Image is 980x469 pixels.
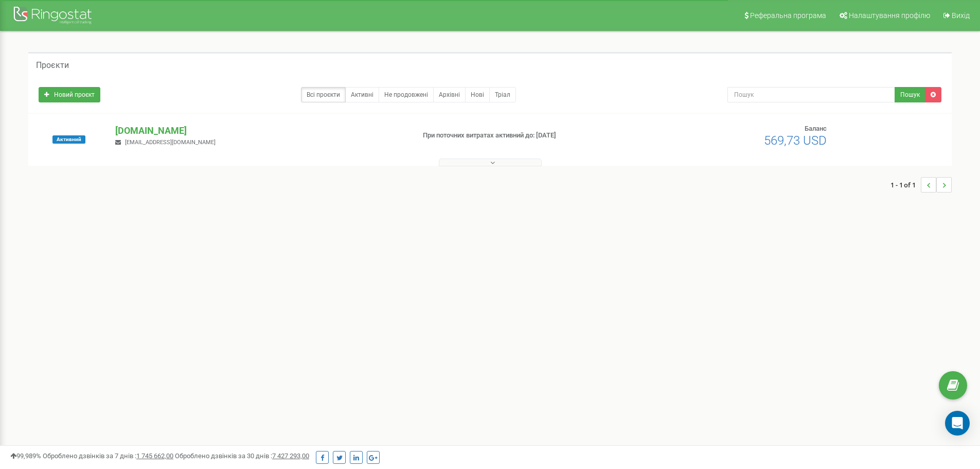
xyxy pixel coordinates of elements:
span: Оброблено дзвінків за 7 днів : [43,452,173,460]
span: 1 - 1 of 1 [890,177,921,193]
a: Новий проєкт [39,87,100,102]
p: При поточних витратах активний до: [DATE] [423,131,637,141]
a: Активні [345,87,379,102]
span: [EMAIL_ADDRESS][DOMAIN_NAME] [125,139,216,146]
span: Налаштування профілю [849,11,930,20]
a: Нові [465,87,490,102]
span: Баланс [805,125,827,132]
div: Open Intercom Messenger [945,411,970,436]
span: 99,989% [10,452,41,460]
nav: ... [890,167,952,203]
span: Вихід [952,11,970,20]
h5: Проєкти [36,61,69,70]
span: Реферальна програма [750,11,826,20]
a: Архівні [433,87,466,102]
a: Не продовжені [379,87,434,102]
u: 7 427 293,00 [272,452,309,460]
span: Активний [52,135,85,144]
a: Всі проєкти [301,87,346,102]
input: Пошук [727,87,895,102]
p: [DOMAIN_NAME] [115,124,406,137]
button: Пошук [895,87,925,102]
span: 569,73 USD [764,133,827,148]
span: Оброблено дзвінків за 30 днів : [175,452,309,460]
u: 1 745 662,00 [136,452,173,460]
a: Тріал [489,87,516,102]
